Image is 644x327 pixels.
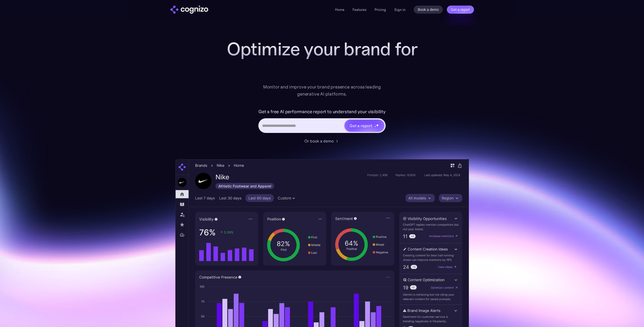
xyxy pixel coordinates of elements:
a: home [170,6,208,14]
img: star [376,124,379,127]
a: Features [352,7,366,12]
a: Book a demo [414,6,443,14]
a: Home [335,7,344,12]
h1: Optimize your brand for [221,39,423,59]
img: cognizo logo [170,6,208,14]
div: Monitor and improve your brand presence across leading generative AI platforms. [260,83,384,98]
form: Hero URL Input Form [258,108,386,135]
div: Get a report [349,123,372,129]
img: star [375,124,375,125]
img: star [375,126,376,127]
label: Get a free AI performance report to understand your visibility [258,108,386,116]
a: Or book a demo [304,138,340,144]
div: Or book a demo [304,138,334,144]
a: Pricing [375,7,386,12]
a: Get a report [447,6,474,14]
a: Sign in [394,7,406,13]
a: Get a reportstarstarstar [344,119,385,132]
